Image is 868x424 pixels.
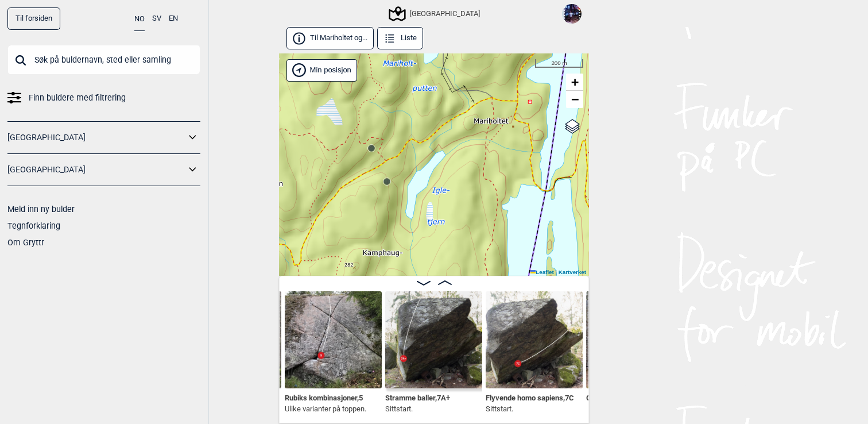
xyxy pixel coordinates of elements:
span: Rubiks kombinasjoner , 5 [285,391,363,402]
button: NO [134,7,145,31]
a: Meld inn ny bulder [7,205,75,214]
span: − [571,92,579,106]
span: Flyvende homo sapiens , 7C [486,391,574,402]
img: Gallerne 200510 [586,291,683,388]
a: Kartverket [559,269,586,275]
img: Flyvende homo sapiens 200511 [486,291,583,388]
a: Til forsiden [7,7,60,30]
p: Sittstart. [486,403,574,415]
p: Sittstart. [385,403,450,415]
div: Vis min posisjon [286,59,357,82]
img: DSCF8875 [562,4,582,24]
span: Finn buldere med filtrering [29,90,126,106]
a: Zoom in [566,74,583,91]
a: Om Gryttr [7,238,44,247]
a: Layers [561,114,583,139]
div: 200 m [535,59,583,68]
button: Til Mariholtet og... [286,27,374,49]
input: Søk på buldernavn, sted eller samling [7,45,200,75]
button: SV [152,7,161,30]
a: [GEOGRAPHIC_DATA] [7,129,185,146]
img: Rubiks Kombinasjoner 210117 [285,291,382,388]
a: Finn buldere med filtrering [7,90,200,106]
button: Liste [377,27,423,49]
span: Gallerne , 5 [586,391,619,402]
button: EN [169,7,178,30]
span: Stramme baller , 7A+ [385,391,450,402]
img: Stramme baller 200509 [385,291,482,388]
p: Ulike varianter på toppen. [285,403,366,415]
a: Tegnforklaring [7,221,60,230]
a: Leaflet [530,269,554,275]
span: + [571,75,579,89]
a: [GEOGRAPHIC_DATA] [7,161,185,178]
a: Zoom out [566,91,583,108]
div: [GEOGRAPHIC_DATA] [390,7,480,21]
span: | [555,269,557,275]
